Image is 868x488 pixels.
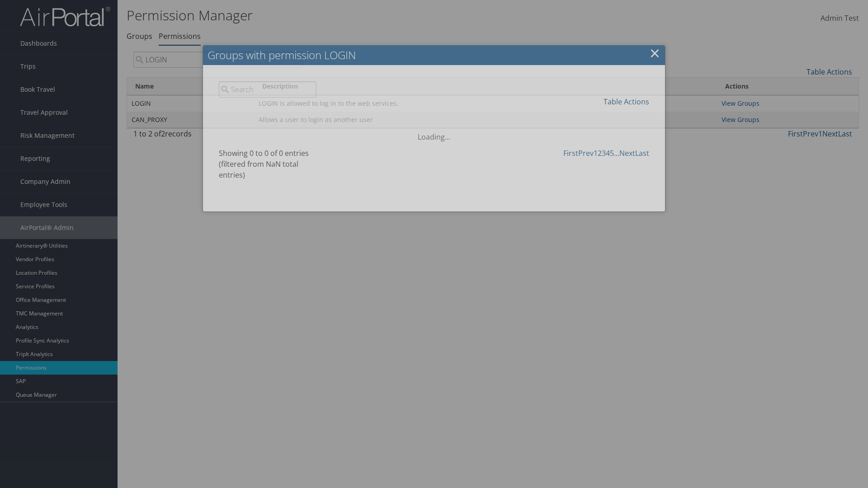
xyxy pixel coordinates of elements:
[578,148,594,158] a: Prev
[594,148,598,158] a: 1
[563,148,578,158] a: First
[614,148,619,158] span: …
[610,148,614,158] a: 5
[602,148,606,158] a: 3
[219,81,316,98] input: Search
[212,121,656,142] div: Loading...
[619,148,635,158] a: Next
[635,148,649,158] a: Last
[650,44,660,62] a: ×
[598,148,602,158] a: 2
[203,45,665,65] h2: Groups with permission LOGIN
[219,148,316,185] div: Showing 0 to 0 of 0 entries (filtered from NaN total entries)
[604,97,649,107] a: Table Actions
[606,148,610,158] a: 4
